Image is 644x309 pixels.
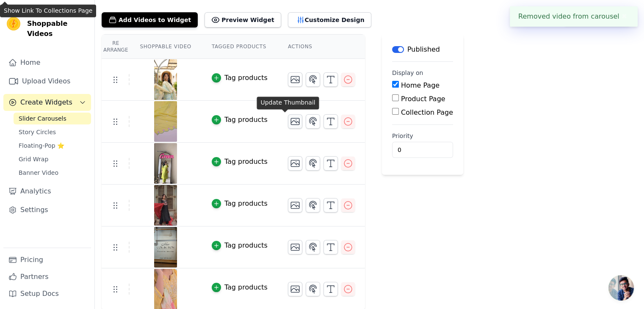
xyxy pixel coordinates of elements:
label: Collection Page [401,108,453,116]
div: Tag products [224,115,268,125]
a: Upload Videos [3,73,91,90]
a: Slider Carousels [14,113,91,124]
button: Create Widgets [3,94,91,111]
span: Floating-Pop ⭐ [19,141,64,150]
button: Add Videos to Widget [102,12,198,28]
button: Change Thumbnail [288,156,302,171]
img: reel-preview-ee1aeu-7h.myshopify.com-3677926828267264089_72725601286.jpeg [154,59,177,100]
img: reel-preview-ee1aeu-7h.myshopify.com-3703267179144037279_72725601286.jpeg [154,185,177,226]
div: Tag products [224,157,268,167]
span: Grid Wrap [19,155,48,163]
a: Home [3,54,91,71]
button: Close [619,11,629,22]
button: Change Thumbnail [288,114,302,129]
a: Floating-Pop ⭐ [14,140,91,152]
div: Tag products [224,199,268,209]
button: Change Thumbnail [288,198,302,212]
div: Open chat [608,275,634,301]
button: Change Thumbnail [288,240,302,254]
label: Product Page [401,95,445,103]
span: Banner Video [19,168,58,177]
label: Home Page [401,81,439,89]
span: Vizup Shoppable Videos [27,8,88,39]
a: Banner Video [14,167,91,179]
img: reel-preview-ee1aeu-7h.myshopify.com-3719401444693631941_4193792801.jpeg [154,143,177,184]
button: Tag products [212,282,268,292]
th: Tagged Products [202,35,278,59]
p: Published [407,44,440,55]
div: Tag products [224,73,268,83]
button: Change Thumbnail [288,282,302,296]
th: Re Arrange [102,35,130,59]
button: Tag products [212,199,268,209]
button: Tag products [212,73,268,83]
span: Story Circles [19,128,56,136]
legend: Display on [392,69,423,77]
a: Story Circles [14,126,91,138]
button: Change Thumbnail [288,72,302,87]
div: Tag products [224,240,268,251]
img: reel-preview-ee1aeu-7h.myshopify.com-3724315737281515411_72725601286.jpeg [154,227,177,268]
span: Create Widgets [20,97,72,108]
button: Tag products [212,240,268,251]
a: Settings [3,201,91,218]
div: Tag products [224,282,268,292]
a: Partners [3,268,91,285]
th: Shoppable Video [130,35,201,59]
a: Pricing [3,251,91,268]
img: reel-preview-ee1aeu-7h.myshopify.com-3683676350830085979_72725601286.jpeg [154,101,177,142]
a: Grid Wrap [14,153,91,165]
button: Tag products [212,115,268,125]
label: Priority [392,132,453,140]
span: Slider Carousels [19,114,66,123]
button: Tag products [212,157,268,167]
div: Removed video from carousel [510,6,638,27]
button: Preview Widget [205,12,281,28]
img: Vizup [7,17,20,30]
a: Analytics [3,183,91,200]
th: Actions [278,35,365,59]
button: Customize Design [288,12,371,28]
a: Setup Docs [3,285,91,302]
